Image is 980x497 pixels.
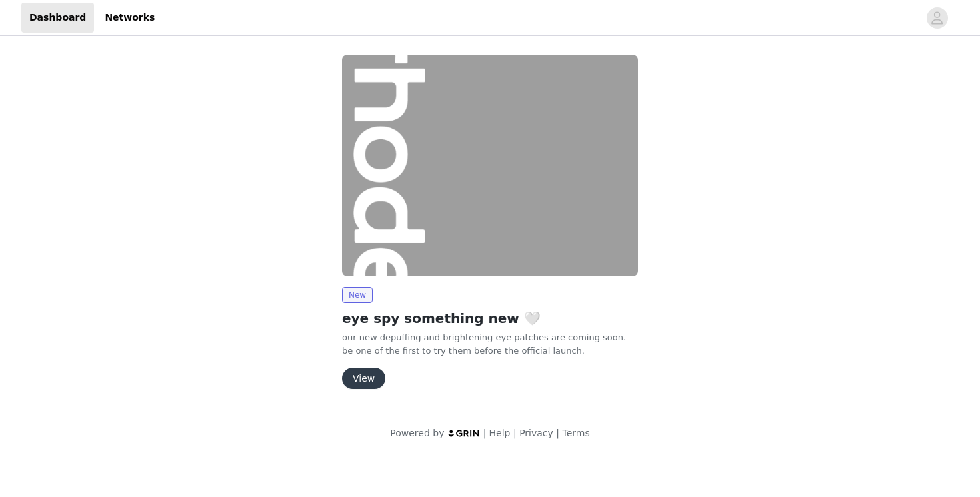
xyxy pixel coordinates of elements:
[342,287,373,303] span: New
[556,428,559,438] span: |
[483,428,487,438] span: |
[342,55,638,276] img: rhode skin
[342,331,638,357] p: our new depuffing and brightening eye patches are coming soon. be one of the first to try them be...
[342,368,385,389] button: View
[513,428,517,438] span: |
[97,3,163,33] a: Networks
[342,308,638,328] h2: eye spy something new 🤍
[519,428,553,438] a: Privacy
[447,429,481,438] img: logo
[562,428,589,438] a: Terms
[489,428,511,438] a: Help
[342,374,385,384] a: View
[390,428,444,438] span: Powered by
[21,3,94,33] a: Dashboard
[931,7,943,29] div: avatar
